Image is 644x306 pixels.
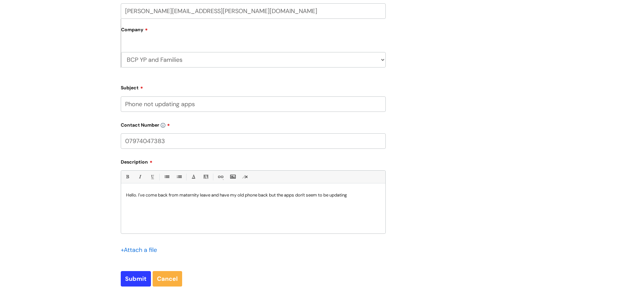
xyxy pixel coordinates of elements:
label: Contact Number [121,120,386,128]
a: Bold (Ctrl-B) [123,173,131,181]
a: • Unordered List (Ctrl-Shift-7) [162,173,171,181]
input: Email [121,3,386,19]
a: Font Color [189,173,198,181]
p: Hello. I've come back from maternity leave and have my old phone back but the apps don't seem to ... [126,192,380,198]
input: Submit [121,271,151,287]
div: Attach a file [121,245,161,255]
a: Back Color [202,173,210,181]
a: Cancel [153,271,182,287]
a: 1. Ordered List (Ctrl-Shift-8) [175,173,183,181]
label: Description [121,157,386,165]
a: Underline(Ctrl-U) [148,173,156,181]
label: Company [121,25,386,40]
label: Subject [121,83,386,91]
span: + [121,246,124,254]
a: Remove formatting (Ctrl-\) [241,173,249,181]
a: Italic (Ctrl-I) [136,173,144,181]
img: info-icon.svg [161,123,165,128]
a: Insert Image... [228,173,237,181]
a: Link [216,173,224,181]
